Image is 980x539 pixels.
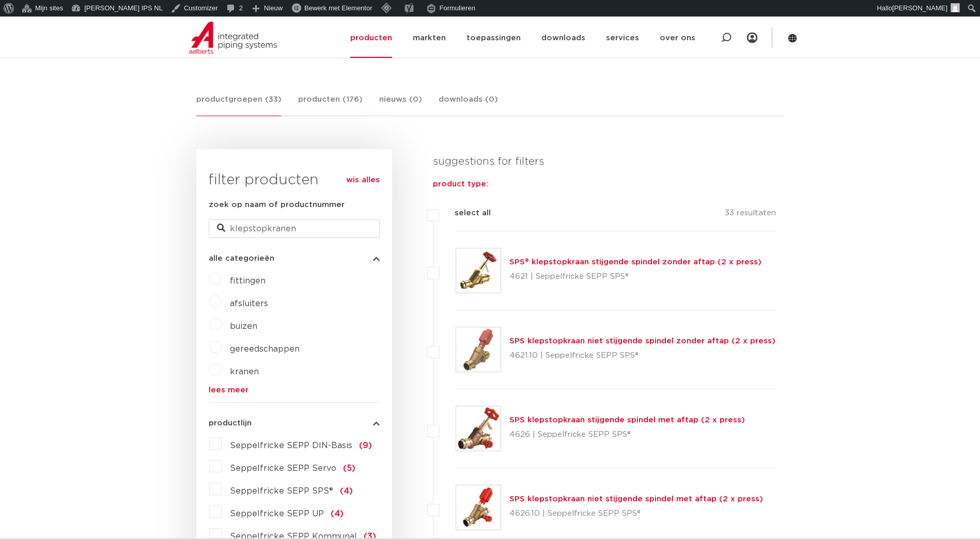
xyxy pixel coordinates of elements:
[747,17,757,59] nav: Menu
[209,170,380,191] h3: filter producten
[230,277,266,285] a: fittingen
[606,18,639,58] a: services
[209,255,380,262] button: alle categorieën
[331,510,344,518] span: (4)
[509,416,745,424] a: SPS klepstopkraan stijgende spindel met aftap (2 x press)
[509,347,775,364] p: 4621.10 | Seppelfricke SEPP SPS®
[379,93,422,116] a: nieuws (0)
[413,18,446,58] a: markten
[209,419,252,427] span: productlijn
[230,322,257,330] a: buizen
[725,207,776,223] p: 33 resultaten
[304,4,372,12] span: Bewerk met Elementor
[209,255,274,262] span: alle categorieën
[209,219,380,238] input: zoeken
[230,510,324,518] span: Seppelfricke SEPP UP
[340,487,353,495] span: (4)
[439,93,498,116] a: downloads (0)
[343,464,355,472] span: (5)
[359,441,372,450] span: (9)
[456,327,501,372] img: Thumbnail for SPS klepstopkraan niet stijgende spindel zonder aftap (2 x press)
[509,258,761,266] a: SPS® klepstopkraan stijgende spindel zonder aftap (2 x press)
[456,248,501,293] img: Thumbnail for SPS® klepstopkraan stijgende spindel zonder aftap (2 x press)
[541,18,585,58] a: downloads
[439,207,491,219] label: select all
[509,495,763,503] a: SPS klepstopkraan niet stijgende spindel met aftap (2 x press)
[230,299,268,308] a: afsluiters
[509,426,745,443] p: 4626 | Seppelfricke SEPP SPS®
[209,419,380,427] button: productlijn
[433,153,776,170] h4: suggestions for filters
[230,464,336,472] span: Seppelfricke SEPP Servo
[209,199,345,211] label: zoek op naam of productnummer
[346,174,380,186] a: wis alles
[230,487,333,495] span: Seppelfricke SEPP SPS®
[230,368,259,376] a: kranen
[892,4,947,12] span: [PERSON_NAME]
[509,505,763,522] p: 4626.10 | Seppelfricke SEPP SPS®
[456,406,501,451] img: Thumbnail for SPS klepstopkraan stijgende spindel met aftap (2 x press)
[230,345,300,353] a: gereedschappen
[509,337,775,345] a: SPS klepstopkraan niet stijgende spindel zonder aftap (2 x press)
[298,93,363,116] a: producten (176)
[660,18,695,58] a: over ons
[466,18,521,58] a: toepassingen
[456,485,501,530] img: Thumbnail for SPS klepstopkraan niet stijgende spindel met aftap (2 x press)
[196,93,282,116] a: productgroepen (33)
[350,18,392,58] a: producten
[350,18,695,58] nav: Menu
[209,386,380,394] a: lees meer
[509,268,761,285] p: 4621 | Seppelfricke SEPP SPS®
[230,441,352,450] span: Seppelfricke SEPP DIN-Basis
[433,178,776,191] a: product type:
